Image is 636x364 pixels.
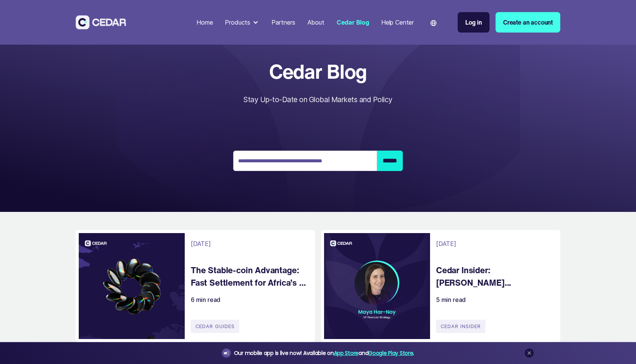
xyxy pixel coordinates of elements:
div: Our mobile app is live now! Available on and . [234,348,414,358]
div: 6 min read [191,295,220,304]
a: The Stable-coin Advantage: Fast Settlement for Africa’s ... [191,264,307,289]
a: Partners [268,14,298,31]
div: Products [222,15,262,30]
img: announcement [223,350,229,356]
div: Cedar Blog [337,18,369,27]
img: world icon [430,20,436,26]
div: Log in [465,18,482,27]
a: Create an account [496,12,560,33]
a: App Store [334,349,359,357]
div: Partners [271,18,295,27]
div: Help Center [381,18,414,27]
span: Stay Up-to-Date on Global Markets and Policy [243,95,392,104]
div: About [307,18,324,27]
div: [DATE] [191,239,211,248]
a: Google Play Store [368,349,413,357]
span: Cedar Blog [243,61,392,82]
a: Help Center [378,14,417,31]
div: 5 min read [436,295,466,304]
div: Home [196,18,213,27]
div: Cedar Guides [191,320,239,333]
div: Cedar Insider [436,320,485,333]
a: Log in [458,12,489,33]
a: About [304,14,327,31]
a: Cedar Blog [334,14,372,31]
div: Products [225,18,250,27]
a: Home [193,14,216,31]
a: Cedar Insider: [PERSON_NAME]... [436,264,553,289]
div: [DATE] [436,239,456,248]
